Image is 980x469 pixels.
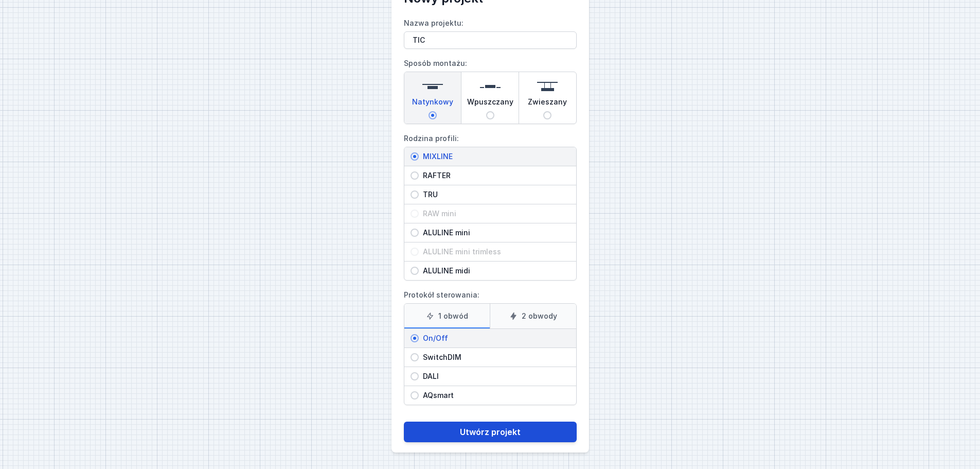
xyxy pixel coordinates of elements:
label: Rodzina profili: [404,130,577,281]
span: MIXLINE [419,151,570,162]
span: On/Off [419,333,570,343]
input: ALULINE mini [411,229,419,237]
input: SwitchDIM [411,353,419,361]
input: Nazwa projektu: [404,31,577,49]
span: ALULINE mini [419,228,570,238]
input: ALULINE midi [411,267,419,275]
input: AQsmart [411,391,419,399]
input: RAFTER [411,171,419,180]
span: Natynkowy [412,97,453,111]
span: ALULINE midi [419,266,570,276]
input: Wpuszczany [486,111,494,119]
span: Zwieszany [528,97,567,111]
span: SwitchDIM [419,352,570,362]
label: 2 obwody [490,304,576,328]
label: 1 obwód [404,304,490,328]
label: Sposób montażu: [404,55,577,124]
span: DALI [419,371,570,381]
input: MIXLINE [411,152,419,161]
img: suspended.svg [537,76,558,97]
input: DALI [411,372,419,380]
button: Utwórz projekt [404,422,577,442]
input: Zwieszany [543,111,551,119]
input: TRU [411,190,419,199]
span: AQsmart [419,390,570,401]
img: recessed.svg [480,76,501,97]
span: TRU [419,189,570,200]
img: surface.svg [422,76,443,97]
input: On/Off [411,334,419,342]
label: Nazwa projektu: [404,15,577,49]
input: Natynkowy [429,111,437,119]
label: Protokół sterowania: [404,287,577,405]
span: RAFTER [419,170,570,181]
span: Wpuszczany [467,97,513,111]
